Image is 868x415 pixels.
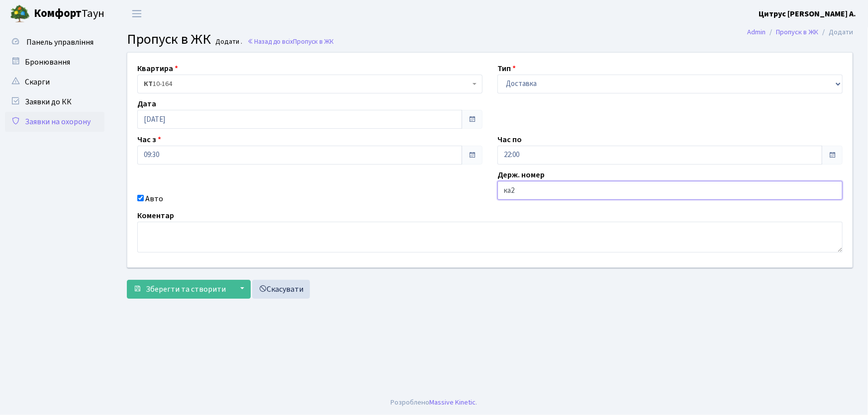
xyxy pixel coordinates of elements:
[5,72,104,92] a: Скарги
[247,37,334,46] a: Назад до всіхПропуск в ЖК
[144,79,153,89] b: КТ
[146,284,226,295] span: Зберегти та створити
[10,4,30,24] img: logo.png
[137,75,482,93] span: <b>КТ</b>&nbsp;&nbsp;&nbsp;&nbsp;10-164
[818,27,853,38] li: Додати
[127,280,232,299] button: Зберегти та створити
[732,22,868,43] nav: breadcrumb
[497,134,522,146] label: Час по
[34,5,82,21] b: Комфорт
[127,29,211,49] span: Пропуск в ЖК
[137,210,174,222] label: Коментар
[144,79,470,89] span: <b>КТ</b>&nbsp;&nbsp;&nbsp;&nbsp;10-164
[497,63,516,75] label: Тип
[759,8,856,20] a: Цитрус [PERSON_NAME] А.
[747,27,766,37] a: Admin
[293,37,334,46] span: Пропуск в ЖК
[137,134,161,146] label: Час з
[759,8,856,19] b: Цитрус [PERSON_NAME] А.
[5,92,104,112] a: Заявки до КК
[26,37,94,48] span: Панель управління
[391,397,478,408] div: Розроблено .
[5,112,104,132] a: Заявки на охорону
[776,27,818,37] a: Пропуск в ЖК
[214,38,243,46] small: Додати .
[497,169,545,181] label: Держ. номер
[34,5,104,22] span: Таун
[137,98,156,110] label: Дата
[497,181,843,200] input: AA0001AA
[124,5,149,22] button: Переключити навігацію
[145,193,163,205] label: Авто
[430,397,476,408] a: Massive Kinetic
[5,32,104,52] a: Панель управління
[252,280,310,299] a: Скасувати
[137,63,178,75] label: Квартира
[5,52,104,72] a: Бронювання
